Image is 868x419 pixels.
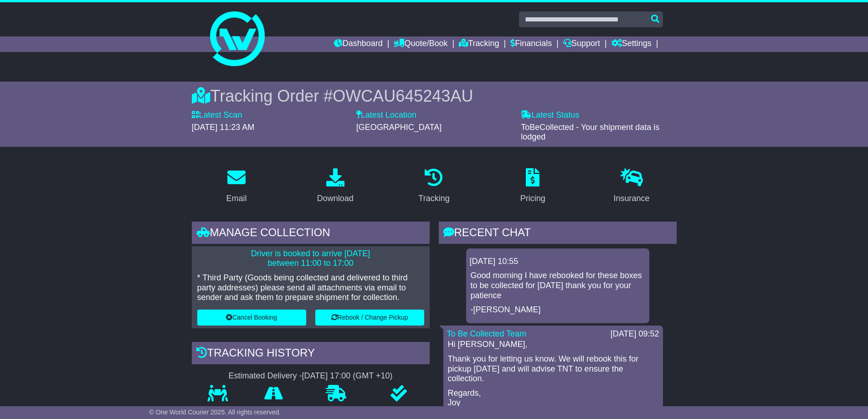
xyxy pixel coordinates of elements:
a: Email [220,165,252,208]
div: Manage collection [192,222,430,246]
label: Latest Scan [192,110,242,120]
a: Insurance [608,165,656,208]
div: Tracking Order # [192,86,677,106]
p: Good morning I have rebooked for these boxes to be collected for [DATE] thank you for your patience [471,271,645,300]
span: [DATE] 11:23 AM [192,123,255,132]
p: Regards, Joy [448,388,658,408]
label: Latest Status [521,110,579,120]
a: Support [563,36,600,52]
div: Download [317,192,354,205]
a: Financials [510,36,552,52]
a: Settings [611,36,652,52]
span: OWCAU645243AU [333,87,473,105]
a: Download [311,165,360,208]
span: [GEOGRAPHIC_DATA] [356,123,442,132]
div: [DATE] 10:55 [470,257,646,267]
a: Dashboard [334,36,383,52]
div: Email [226,192,247,205]
p: Thank you for letting us know. We will rebook this for pickup [DATE] and will advise TNT to ensur... [448,354,658,384]
span: ToBeCollected - Your shipment data is lodged [521,123,659,142]
span: © One World Courier 2025. All rights reserved. [149,409,281,416]
p: Driver is booked to arrive [DATE] between 11:00 to 17:00 [197,249,424,269]
a: Pricing [514,165,551,208]
div: [DATE] 09:52 [611,329,659,339]
a: Tracking [412,165,455,208]
button: Cancel Booking [197,310,306,326]
a: Quote/Book [394,36,447,52]
p: -[PERSON_NAME] [471,305,645,315]
div: Tracking [418,192,449,205]
button: Rebook / Change Pickup [315,310,424,326]
div: Estimated Delivery - [192,371,430,381]
div: Pricing [520,192,545,205]
div: [DATE] 17:00 (GMT +10) [302,371,393,381]
div: Tracking history [192,342,430,367]
p: * Third Party (Goods being collected and delivered to third party addresses) please send all atta... [197,273,424,303]
a: To Be Collected Team [447,329,527,338]
div: Insurance [614,192,650,205]
label: Latest Location [356,110,416,120]
a: Tracking [459,36,499,52]
div: RECENT CHAT [439,222,677,246]
p: Hi [PERSON_NAME], [448,340,658,350]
